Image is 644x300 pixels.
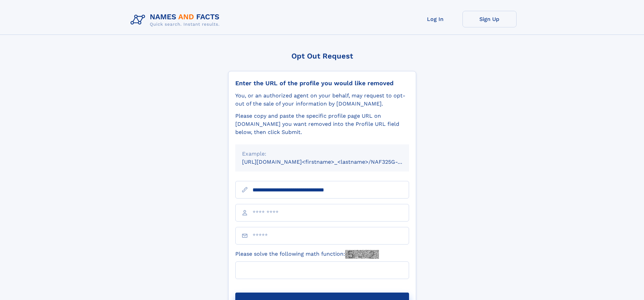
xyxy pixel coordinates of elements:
div: Opt Out Request [228,52,416,60]
a: Sign Up [462,11,517,27]
div: You, or an authorized agent on your behalf, may request to opt-out of the sale of your informatio... [235,92,409,108]
small: [URL][DOMAIN_NAME]<firstname>_<lastname>/NAF325G-xxxxxxxx [242,159,422,165]
label: Please solve the following math function: [235,250,379,259]
a: Log In [408,11,462,27]
div: Enter the URL of the profile you would like removed [235,79,409,87]
div: Example: [242,150,402,158]
img: Logo Names and Facts [128,11,225,29]
div: Please copy and paste the specific profile page URL on [DOMAIN_NAME] you want removed into the Pr... [235,112,409,136]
